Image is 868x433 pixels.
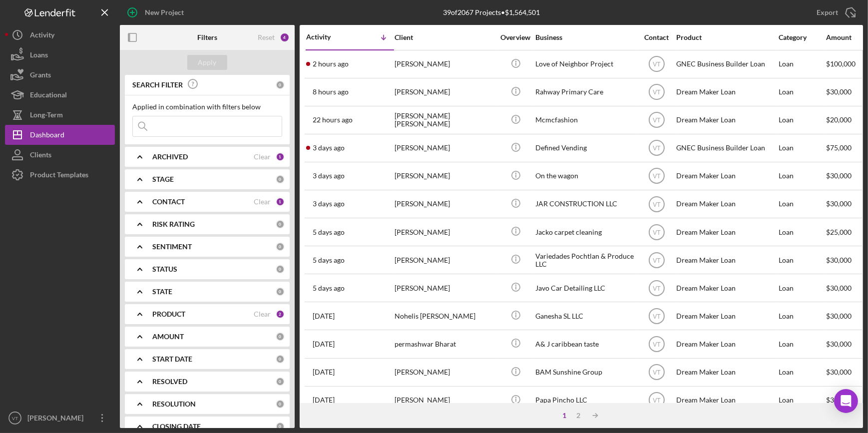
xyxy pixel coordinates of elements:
time: 2025-08-29 16:02 [313,200,345,208]
b: STATUS [152,265,177,273]
a: Clients [5,145,115,165]
time: 2025-08-26 17:39 [313,340,335,348]
b: RESOLVED [152,378,187,386]
div: On the wagon [535,163,635,189]
div: [PERSON_NAME] [PERSON_NAME] [395,107,494,133]
div: 1 [276,152,285,161]
button: VT[PERSON_NAME] [5,408,115,428]
div: [PERSON_NAME] [395,219,494,245]
button: Educational [5,85,115,105]
div: 0 [276,265,285,274]
div: [PERSON_NAME] [395,191,494,217]
div: 2 [571,412,585,420]
div: 0 [276,287,285,296]
div: Activity [306,33,350,41]
div: 0 [276,400,285,409]
time: 2025-08-29 18:32 [313,172,345,180]
div: Reset [258,33,275,41]
div: Amount [826,33,864,41]
b: RISK RATING [152,220,195,228]
text: VT [653,341,661,348]
div: Dashboard [30,125,64,147]
div: $100,000 [826,51,864,77]
text: VT [653,173,661,180]
div: Export [817,2,838,22]
b: SEARCH FILTER [132,81,183,89]
div: 39 of 2067 Projects • $1,564,501 [443,8,540,16]
div: Loan [779,79,825,105]
div: $30,000 [826,387,864,414]
button: Apply [187,55,227,70]
div: $30,000 [826,79,864,105]
div: Love of Neighbor Project [535,51,635,77]
div: Dream Maker Loan [676,387,776,414]
text: VT [653,257,661,264]
div: Dream Maker Loan [676,247,776,273]
button: Activity [5,25,115,45]
text: VT [653,117,661,124]
div: Dream Maker Loan [676,331,776,357]
div: Contact [638,33,675,41]
div: 0 [276,80,285,89]
button: New Project [120,2,194,22]
a: Product Templates [5,165,115,185]
div: 0 [276,175,285,184]
div: $30,000 [826,303,864,329]
div: Product [676,33,776,41]
div: $20,000 [826,107,864,133]
a: Long-Term [5,105,115,125]
time: 2025-08-31 15:51 [313,116,353,124]
div: Loan [779,359,825,386]
div: Loan [779,303,825,329]
div: Client [395,33,494,41]
button: Export [807,2,863,22]
div: [PERSON_NAME] [395,359,494,386]
div: $75,000 [826,135,864,161]
div: $30,000 [826,275,864,301]
text: VT [653,397,661,404]
text: VT [653,201,661,208]
div: [PERSON_NAME] [395,163,494,189]
div: $30,000 [826,191,864,217]
div: Clients [30,145,51,167]
time: 2025-08-26 21:04 [313,312,335,320]
div: Long-Term [30,105,63,127]
button: Dashboard [5,125,115,145]
div: 0 [276,422,285,431]
div: $30,000 [826,163,864,189]
div: 1 [276,197,285,206]
div: Grants [30,65,51,87]
b: AMOUNT [152,333,184,341]
time: 2025-09-01 11:51 [313,60,349,68]
div: 0 [276,355,285,364]
text: VT [653,145,661,152]
div: 4 [280,32,290,42]
b: SENTIMENT [152,243,192,251]
div: Dream Maker Loan [676,191,776,217]
text: VT [12,416,18,421]
div: Dream Maker Loan [676,359,776,386]
div: Dream Maker Loan [676,79,776,105]
div: Loan [779,51,825,77]
time: 2025-08-26 01:18 [313,368,335,376]
div: Dream Maker Loan [676,219,776,245]
b: CONTACT [152,198,185,206]
div: [PERSON_NAME] [395,79,494,105]
div: Business [535,33,635,41]
div: Loan [779,135,825,161]
button: Grants [5,65,115,85]
div: Loan [779,219,825,245]
div: $30,000 [826,247,864,273]
div: Dream Maker Loan [676,107,776,133]
time: 2025-09-01 05:55 [313,88,349,96]
time: 2025-08-25 16:56 [313,396,335,404]
div: A& J caribbean taste [535,331,635,357]
div: Category [779,33,825,41]
div: JAR CONSTRUCTION LLC [535,191,635,217]
div: Dream Maker Loan [676,275,776,301]
div: [PERSON_NAME] [395,387,494,414]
